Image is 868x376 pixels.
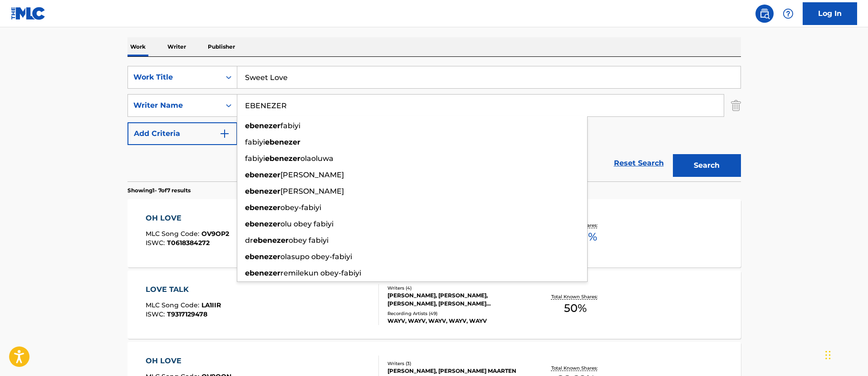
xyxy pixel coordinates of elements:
[387,285,525,291] div: Writers ( 4 )
[755,5,774,23] a: Public Search
[783,8,794,19] img: help
[205,37,238,56] p: Publisher
[201,301,221,309] span: LA1IIR
[265,138,300,146] strong: ebenezer
[167,239,210,247] span: T0618384272
[245,170,280,179] strong: ebenezer
[551,293,600,300] p: Total Known Shares:
[387,360,525,367] div: Writers ( 3 )
[128,199,741,267] a: OH LOVEMLC Song Code:OV9OP2ISWC:T0618384272Writers (3)[PERSON_NAME] MAARTEN [PERSON_NAME] [PERSON...
[280,203,321,212] span: obey-fabiyi
[280,187,344,196] span: [PERSON_NAME]
[759,8,770,19] img: search
[11,7,46,20] img: MLC Logo
[823,332,868,376] iframe: Chat Widget
[245,236,253,245] span: dr
[128,122,237,145] button: Add Criteria
[146,356,231,366] div: OH LOVE
[146,213,229,224] div: OH LOVE
[280,121,300,130] span: fabiyi
[280,220,333,228] span: olu obey fabiyi
[167,310,207,318] span: T9317129478
[245,252,280,261] strong: ebenezer
[387,310,525,317] div: Recording Artists ( 49 )
[779,5,797,23] div: Help
[146,310,167,318] span: ISWC :
[551,365,600,371] p: Total Known Shares:
[673,154,741,177] button: Search
[245,269,280,277] strong: ebenezer
[387,291,525,308] div: [PERSON_NAME], [PERSON_NAME], [PERSON_NAME], [PERSON_NAME] [PERSON_NAME]
[146,230,201,238] span: MLC Song Code :
[245,154,265,163] span: fabiyi
[731,94,741,117] img: Delete Criterion
[280,269,361,277] span: remilekun obey-fabiyi
[245,121,280,130] strong: ebenezer
[133,100,215,111] div: Writer Name
[146,284,221,295] div: LOVE TALK
[245,203,280,212] strong: ebenezer
[387,317,525,325] div: WAYV, WAYV, WAYV, WAYV, WAYV
[128,271,741,339] a: LOVE TALKMLC Song Code:LA1IIRISWC:T9317129478Writers (4)[PERSON_NAME], [PERSON_NAME], [PERSON_NAM...
[146,239,167,247] span: ISWC :
[609,153,668,173] a: Reset Search
[289,236,329,245] span: obey fabiyi
[280,252,352,261] span: olasupo obey-fabiyi
[219,128,230,139] img: 9d2ae6d4665cec9f34b9.svg
[128,37,148,56] p: Work
[133,72,215,83] div: Work Title
[825,341,831,369] div: Drag
[245,220,280,228] strong: ebenezer
[564,300,587,316] span: 50 %
[280,170,344,179] span: [PERSON_NAME]
[300,154,333,163] span: olaoluwa
[201,230,229,238] span: OV9OP2
[265,154,300,163] strong: ebenezer
[165,37,189,56] p: Writer
[803,2,857,25] a: Log In
[128,186,191,195] p: Showing 1 - 7 of 7 results
[245,138,265,146] span: fabiyi
[245,187,280,196] strong: ebenezer
[146,301,201,309] span: MLC Song Code :
[128,66,741,181] form: Search Form
[253,236,289,245] strong: ebenezer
